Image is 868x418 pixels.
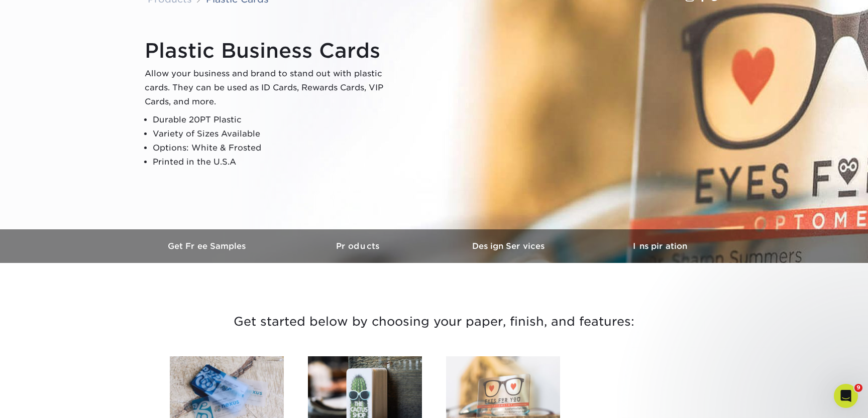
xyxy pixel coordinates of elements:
[434,241,585,251] h3: Design Services
[434,229,585,263] a: Design Services
[854,384,862,392] span: 9
[133,229,283,263] a: Get Free Samples
[153,141,396,155] li: Options: White & Frosted
[133,241,283,251] h3: Get Free Samples
[153,113,396,127] li: Durable 20PT Plastic
[585,241,735,251] h3: Inspiration
[153,155,396,169] li: Printed in the U.S.A
[145,67,396,109] p: Allow your business and brand to stand out with plastic cards. They can be used as ID Cards, Rewa...
[283,229,434,263] a: Products
[3,387,85,414] iframe: Google Customer Reviews
[145,39,396,63] h1: Plastic Business Cards
[153,127,396,141] li: Variety of Sizes Available
[140,299,728,344] h3: Get started below by choosing your paper, finish, and features:
[283,241,434,251] h3: Products
[834,384,858,408] iframe: Intercom live chat
[585,229,735,263] a: Inspiration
